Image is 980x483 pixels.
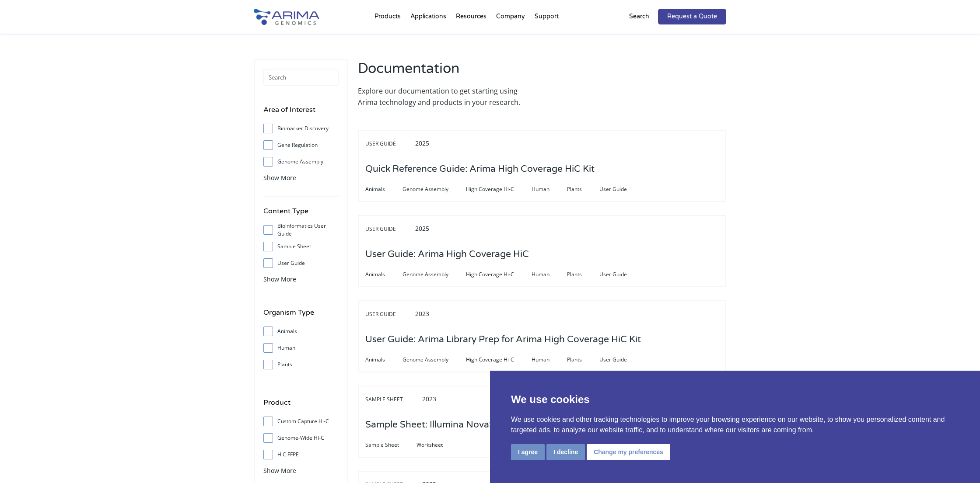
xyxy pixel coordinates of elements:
h4: Area of Interest [263,104,339,122]
button: Change my preferences [587,444,670,460]
a: Request a Quote [658,9,726,24]
button: I agree [511,444,545,460]
span: High Coverage Hi-C [466,354,532,365]
a: User Guide: Arima High Coverage HiC [365,250,529,259]
span: 2023 [415,309,429,318]
label: Sample Sheet [263,240,339,253]
span: High Coverage Hi-C [466,184,532,195]
label: Human [263,341,339,354]
h4: Product [263,397,339,415]
span: High Coverage Hi-C [466,269,532,280]
span: Show More [263,466,296,475]
span: User Guide [365,309,413,320]
p: Explore our documentation to get starting using Arima technology and products in your research. [358,85,538,108]
span: Plants [567,269,599,280]
span: Show More [263,174,296,182]
span: Human [532,184,567,195]
span: Genome Assembly [402,184,466,195]
label: Genome Assembly [263,155,339,168]
span: Worksheet [416,440,460,450]
h3: Sample Sheet: Illumina NovaSeq, MiSeq and NextSeq 1000 series [365,411,648,438]
input: Search [263,69,339,86]
label: Animals [263,325,339,338]
span: User Guide [365,224,413,234]
span: Genome Assembly [402,269,466,280]
label: Bioinformatics User Guide [263,223,339,236]
h3: Quick Reference Guide: Arima High Coverage HiC Kit [365,156,595,183]
h4: Organism Type [263,307,339,325]
h3: User Guide: Arima Library Prep for Arima High Coverage HiC Kit [365,326,641,353]
p: We use cookies [511,392,959,407]
span: Show More [263,275,296,283]
label: User Guide [263,257,339,270]
span: Animals [365,184,402,195]
h3: User Guide: Arima High Coverage HiC [365,241,529,268]
label: Gene Regulation [263,139,339,152]
a: Quick Reference Guide: Arima High Coverage HiC Kit [365,164,595,174]
span: Plants [567,184,599,195]
button: I decline [546,444,585,460]
p: Search [629,11,649,22]
img: Arima-Genomics-logo [254,9,319,25]
label: Plants [263,358,339,371]
span: Sample Sheet [365,440,416,450]
span: 2025 [415,224,429,233]
label: HiC FFPE [263,448,339,461]
span: Sample Sheet [365,394,420,405]
span: Plants [567,354,599,365]
span: User Guide [599,354,644,365]
span: Human [532,354,567,365]
span: 2025 [415,139,429,147]
span: User Guide [599,269,644,280]
span: User Guide [599,184,644,195]
span: Animals [365,354,402,365]
h4: Content Type [263,205,339,223]
span: Genome Assembly [402,354,466,365]
span: Animals [365,269,402,280]
p: We use cookies and other tracking technologies to improve your browsing experience on our website... [511,414,959,435]
label: Biomarker Discovery [263,122,339,135]
span: User Guide [365,139,413,149]
a: Sample Sheet: Illumina NovaSeq, MiSeq and NextSeq 1000 series [365,420,648,430]
label: Genome-Wide Hi-C [263,431,339,445]
h2: Documentation [358,59,538,85]
span: Human [532,269,567,280]
label: Custom Capture Hi-C [263,415,339,428]
a: User Guide: Arima Library Prep for Arima High Coverage HiC Kit [365,335,641,344]
span: 2023 [422,395,436,403]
